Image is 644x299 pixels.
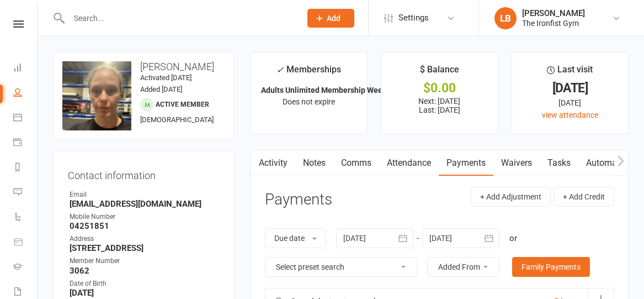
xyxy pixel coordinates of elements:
[391,82,487,94] div: $0.00
[427,257,499,277] button: Added From
[379,150,439,176] a: Attendance
[494,7,517,29] div: LB
[327,14,340,23] span: Add
[70,266,219,276] strong: 3062
[68,166,219,181] h3: Contact information
[276,65,284,75] i: ✓
[70,256,219,266] div: Member Number
[547,62,593,82] div: Last visit
[156,101,209,108] span: Active member
[13,156,38,181] a: Reports
[13,81,38,106] a: People
[70,190,219,200] div: Email
[66,11,293,26] input: Search...
[13,56,38,81] a: Dashboard
[398,6,429,30] span: Settings
[70,288,219,298] strong: [DATE]
[522,82,618,94] div: [DATE]
[62,61,225,72] h3: [PERSON_NAME]
[13,131,38,156] a: Payments
[295,150,333,176] a: Notes
[307,9,354,28] button: Add
[265,191,332,208] h3: Payments
[265,228,326,248] button: Due date
[509,232,517,245] div: or
[13,106,38,131] a: Calendar
[333,150,379,176] a: Comms
[522,18,585,28] div: The Ironfist Gym
[140,74,191,82] time: Activated [DATE]
[70,243,219,253] strong: [STREET_ADDRESS]
[512,257,590,277] a: Family Payments
[70,212,219,222] div: Mobile Number
[391,97,487,114] p: Next: [DATE] Last: [DATE]
[283,97,335,106] span: Does not expire
[70,199,219,209] strong: [EMAIL_ADDRESS][DOMAIN_NAME]
[420,62,459,82] div: $ Balance
[140,116,214,124] span: [DEMOGRAPHIC_DATA]
[261,86,432,95] strong: Adults Unlimited Membership Weekly Payment...
[439,150,493,176] a: Payments
[471,187,551,207] button: + Add Adjustment
[493,150,540,176] a: Waivers
[13,230,38,255] a: Product Sales
[553,187,614,207] button: + Add Credit
[522,8,585,18] div: [PERSON_NAME]
[70,279,219,289] div: Date of Birth
[140,85,182,93] time: Added [DATE]
[540,150,578,176] a: Tasks
[62,61,131,130] img: image1727162167.png
[522,97,618,109] div: [DATE]
[70,234,219,244] div: Address
[276,62,341,83] div: Memberships
[542,111,598,119] a: view attendance
[70,221,219,231] strong: 04251851
[251,150,295,176] a: Activity
[578,150,644,176] a: Automations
